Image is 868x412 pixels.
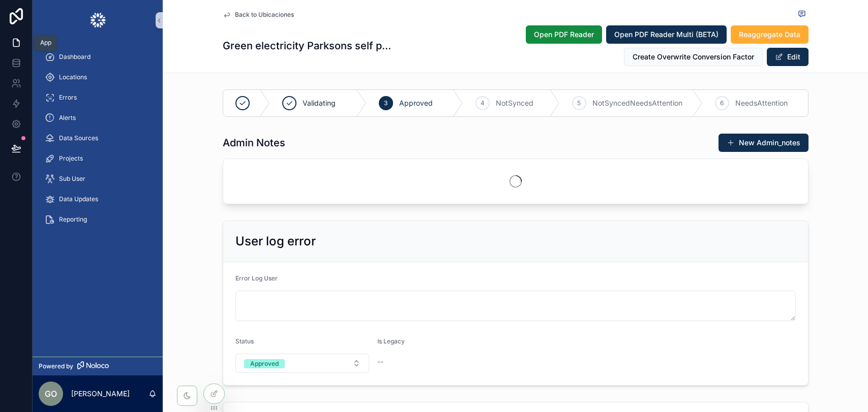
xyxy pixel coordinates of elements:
h1: Green electricity Parksons self produced [223,39,395,53]
a: Data Updates [39,190,157,208]
h1: Admin Notes [223,136,285,150]
span: Sub User [59,175,85,183]
div: App [40,39,51,47]
a: Reporting [39,210,157,229]
span: Open PDF Reader [534,29,594,40]
a: Data Sources [39,129,157,147]
a: Errors [39,88,157,107]
span: Projects [59,154,83,163]
span: Data Updates [59,195,98,203]
button: Open PDF Reader Multi (BETA) [606,25,727,44]
a: Dashboard [39,48,157,66]
a: Locations [39,68,157,86]
span: Alerts [59,114,76,122]
span: GO [45,388,57,400]
span: NotSynced [496,98,533,108]
span: NotSyncedNeedsAttention [592,98,682,108]
a: Projects [39,149,157,168]
span: 6 [720,99,724,107]
a: Back to Ubicaciones [223,11,294,19]
span: NeedsAttention [735,98,788,108]
span: 4 [481,99,485,107]
span: Error Log User [235,274,278,282]
h2: User log error [235,233,316,249]
button: Open PDF Reader [526,25,602,44]
span: 5 [577,99,581,107]
span: Locations [59,73,87,81]
a: Sub User [39,170,157,188]
a: Powered by [33,357,163,375]
div: Approved [250,359,279,368]
button: Edit [767,48,809,66]
span: Is Legacy [377,337,405,345]
span: -- [377,357,383,367]
button: Create Overwrite Conversion Factor [624,48,763,66]
div: scrollable content [33,41,163,242]
span: Create Overwrite Conversion Factor [633,52,754,62]
button: New Admin_notes [719,134,809,152]
span: Back to Ubicaciones [235,11,294,19]
a: Alerts [39,109,157,127]
span: Validating [303,98,336,108]
span: Approved [399,98,433,108]
span: Dashboard [59,53,91,61]
img: App logo [89,12,106,28]
span: Reporting [59,215,87,224]
span: Open PDF Reader Multi (BETA) [614,29,719,40]
button: Select Button [235,354,370,373]
span: Reaggregate Data [739,29,800,40]
span: Powered by [39,362,73,370]
button: Reaggregate Data [731,25,809,44]
span: Errors [59,93,77,102]
span: 3 [384,99,387,107]
span: Data Sources [59,134,98,142]
p: [PERSON_NAME] [71,389,130,399]
span: Status [235,337,254,345]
